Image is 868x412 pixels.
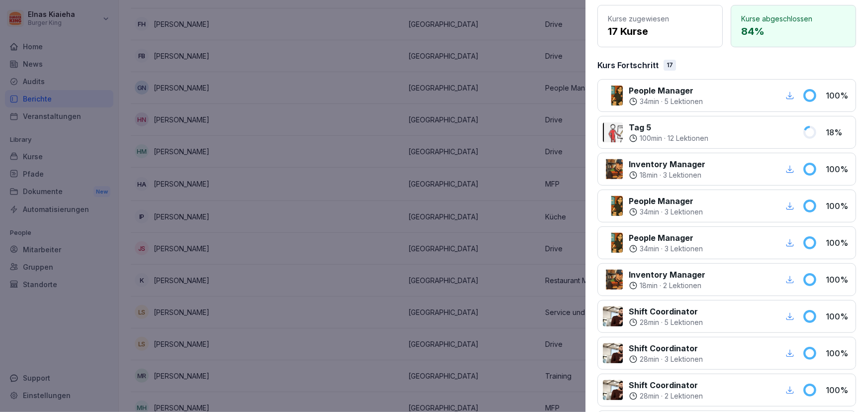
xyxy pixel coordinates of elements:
[826,163,851,175] p: 100 %
[629,269,705,281] p: Inventory Manager
[597,59,659,71] p: Kurs Fortschritt
[629,391,703,401] div: ·
[629,85,703,97] p: People Manager
[665,391,703,401] p: 2 Lektionen
[629,342,703,354] p: Shift Coordinator
[668,133,708,143] p: 12 Lektionen
[629,354,703,364] div: ·
[640,207,659,217] p: 34 min
[629,306,703,317] p: Shift Coordinator
[640,97,659,106] p: 34 min
[640,317,659,327] p: 28 min
[663,281,701,291] p: 2 Lektionen
[665,207,703,217] p: 3 Lektionen
[826,274,851,286] p: 100 %
[640,244,659,254] p: 34 min
[665,97,703,106] p: 5 Lektionen
[629,207,703,217] div: ·
[826,384,851,396] p: 100 %
[629,170,705,180] div: ·
[629,317,703,327] div: ·
[640,133,662,143] p: 100 min
[826,347,851,359] p: 100 %
[826,200,851,212] p: 100 %
[741,13,846,24] p: Kurse abgeschlossen
[640,281,658,291] p: 18 min
[663,170,701,180] p: 3 Lektionen
[629,133,708,143] div: ·
[665,317,703,327] p: 5 Lektionen
[826,310,851,322] p: 100 %
[826,237,851,249] p: 100 %
[664,60,676,71] div: 17
[665,244,703,254] p: 3 Lektionen
[640,391,659,401] p: 28 min
[629,158,705,170] p: Inventory Manager
[640,170,658,180] p: 18 min
[608,13,712,24] p: Kurse zugewiesen
[741,24,846,39] p: 84 %
[665,354,703,364] p: 3 Lektionen
[629,121,708,133] p: Tag 5
[629,232,703,244] p: People Manager
[629,244,703,254] div: ·
[629,281,705,291] div: ·
[629,195,703,207] p: People Manager
[629,97,703,106] div: ·
[826,126,851,138] p: 18 %
[629,379,703,391] p: Shift Coordinator
[640,354,659,364] p: 28 min
[826,90,851,102] p: 100 %
[608,24,712,39] p: 17 Kurse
